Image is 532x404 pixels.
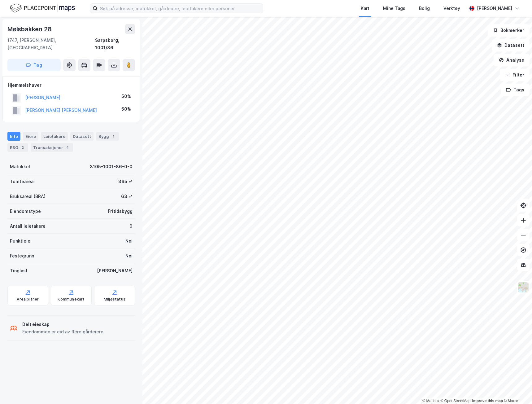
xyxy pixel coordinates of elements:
div: Bygg [96,132,119,141]
div: Info [7,132,20,141]
div: Miljøstatus [104,297,125,302]
div: 50% [121,93,131,100]
div: 50% [121,105,131,113]
div: 2 [20,144,26,151]
img: Z [517,281,529,293]
div: 1747, [PERSON_NAME], [GEOGRAPHIC_DATA] [7,37,95,51]
div: Transaksjoner [31,143,73,152]
div: Eiere [23,132,38,141]
div: Verktøy [443,5,460,12]
div: Kart [361,5,369,12]
div: 365 ㎡ [118,178,133,185]
input: Søk på adresse, matrikkel, gårdeiere, leietakere eller personer [98,4,263,13]
div: Bolig [419,5,430,12]
button: Bokmerker [488,24,530,37]
div: Mine Tags [383,5,405,12]
a: Improve this map [472,399,503,403]
div: Punktleie [10,237,30,245]
div: Eiendomstype [10,208,41,215]
div: Matrikkel [10,163,30,170]
div: Nei [125,252,133,260]
div: Kommunekart [58,297,85,302]
button: Tag [7,59,61,71]
img: logo.f888ab2527a4732fd821a326f86c7f29.svg [10,3,75,14]
div: 4 [64,144,71,151]
iframe: Chat Widget [501,374,532,404]
div: Kontrollprogram for chat [501,374,532,404]
div: Eiendommen er eid av flere gårdeiere [22,328,103,336]
div: Antall leietakere [10,222,46,230]
div: 63 ㎡ [121,193,133,200]
div: Fritidsbygg [108,208,133,215]
div: Leietakere [41,132,68,141]
div: Sarpsborg, 1001/86 [95,37,135,51]
div: [PERSON_NAME] [97,267,133,274]
div: 1 [110,133,116,139]
div: Festegrunn [10,252,34,260]
button: Filter [500,69,530,81]
div: Bruksareal (BRA) [10,193,46,200]
button: Tags [501,84,530,96]
div: 3105-1001-86-0-0 [90,163,133,170]
div: Tomteareal [10,178,35,185]
div: Datasett [70,132,94,141]
button: Analyse [494,54,530,66]
button: Datasett [492,39,530,51]
a: Mapbox [422,399,439,403]
div: Mølsbakken 28 [7,24,53,34]
div: Hjemmelshaver [8,81,135,89]
div: [PERSON_NAME] [477,5,512,12]
div: Nei [125,237,133,245]
div: Arealplaner [17,297,39,302]
div: 0 [129,222,133,230]
div: ESG [7,143,28,152]
a: OpenStreetMap [441,399,471,403]
div: Delt eieskap [22,321,103,328]
div: Tinglyst [10,267,28,274]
